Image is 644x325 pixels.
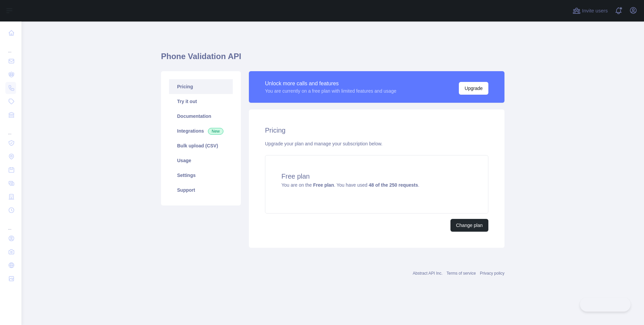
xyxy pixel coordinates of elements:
[459,82,488,95] button: Upgrade
[169,168,233,183] a: Settings
[169,79,233,94] a: Pricing
[169,124,233,138] a: Integrations New
[413,271,443,276] a: Abstract API Inc.
[169,153,233,168] a: Usage
[480,271,504,276] a: Privacy policy
[169,109,233,124] a: Documentation
[169,138,233,153] a: Bulk upload (CSV)
[313,182,334,188] strong: Free plan
[169,183,233,197] a: Support
[5,218,16,231] div: ...
[208,128,223,135] span: New
[281,172,472,181] h4: Free plan
[369,182,418,188] strong: 48 of the 250 requests
[265,88,396,94] div: You are currently on a free plan with limited features and usage
[446,271,476,276] a: Terms of service
[5,40,16,54] div: ...
[265,126,488,135] h2: Pricing
[169,94,233,109] a: Try it out
[161,51,504,67] h1: Phone Validation API
[281,182,419,188] span: You are on the . You have used .
[265,80,396,88] div: Unlock more calls and features
[5,122,16,136] div: ...
[571,5,609,16] button: Invite users
[265,140,488,147] div: Upgrade your plan and manage your subscription below.
[450,219,488,232] button: Change plan
[580,297,631,312] iframe: Toggle Customer Support
[582,7,608,15] span: Invite users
